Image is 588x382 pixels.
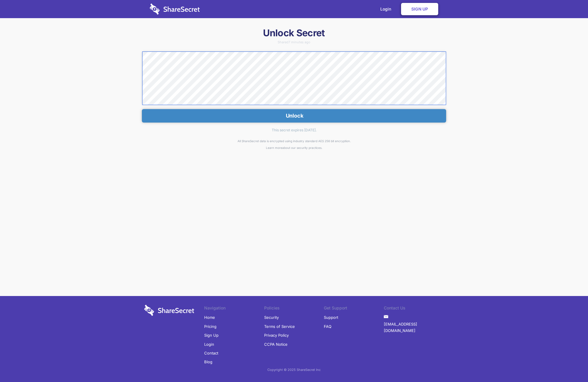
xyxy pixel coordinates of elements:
a: Contact [204,349,218,357]
iframe: Drift Widget Chat Controller [559,353,581,375]
a: Blog [204,357,212,366]
li: Policies [264,305,324,313]
div: This secret expires [DATE]. [142,123,446,138]
a: Privacy Policy [264,331,289,340]
img: logo-wordmark-white-trans-d4663122ce5f474addd5e946df7df03e33cb6a1c49d2221995e7729f52c070b2.svg [144,305,194,316]
li: Contact Us [384,305,444,313]
a: Learn more [266,146,282,149]
a: CCPA Notice [264,340,288,349]
div: Shared 7 minutes ago [142,41,446,44]
a: Security [264,313,279,322]
a: Pricing [204,322,216,331]
a: [EMAIL_ADDRESS][DOMAIN_NAME] [384,320,444,335]
img: logo-wordmark-white-trans-d4663122ce5f474addd5e946df7df03e33cb6a1c49d2221995e7729f52c070b2.svg [150,4,200,15]
a: Sign Up [204,331,219,340]
a: Home [204,313,215,322]
li: Get Support [324,305,384,313]
h1: Unlock Secret [142,27,446,39]
a: Terms of Service [264,322,295,331]
a: Sign Up [401,3,438,15]
a: FAQ [324,322,331,331]
button: Unlock [142,109,446,123]
a: Support [324,313,338,322]
div: All ShareSecret data is encrypted using industry standard AES 256 bit encryption. about our secur... [142,138,446,151]
a: Login [204,340,214,349]
li: Navigation [204,305,264,313]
